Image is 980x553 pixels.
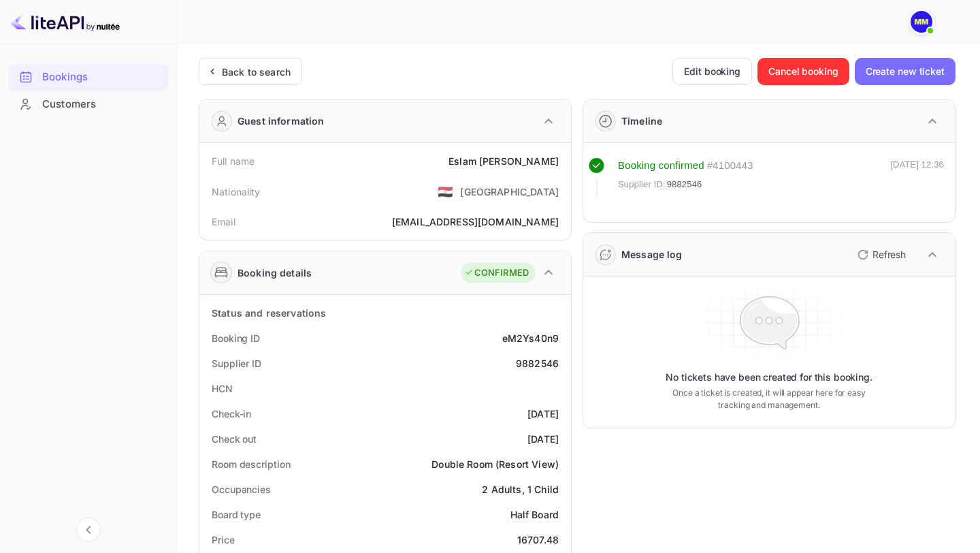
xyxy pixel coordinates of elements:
div: Price [212,533,235,547]
img: Mohamed Mansour [911,11,932,33]
div: Double Room (Resort View) [431,457,559,471]
div: # 4100443 [707,158,753,174]
button: Cancel booking [757,58,849,85]
div: Booking ID [212,331,260,345]
div: Timeline [621,114,662,128]
div: Nationality [212,185,261,199]
span: Supplier ID: [618,178,666,191]
p: Once a ticket is created, it will appear here for easy tracking and management. [670,387,868,411]
button: Collapse navigation [76,518,101,542]
div: 2 Adults, 1 Child [482,482,559,496]
div: [DATE] 12:36 [890,158,944,197]
div: [EMAIL_ADDRESS][DOMAIN_NAME] [392,215,559,229]
div: Check out [212,432,257,446]
div: Customers [42,97,161,112]
div: Message log [621,247,683,262]
div: [DATE] [527,407,559,421]
div: [DATE] [527,432,559,446]
div: Room description [212,457,290,471]
img: LiteAPI logo [11,11,120,33]
div: eM2Ys40n9 [502,331,559,345]
div: Full name [212,154,255,168]
div: Guest information [238,114,325,128]
div: Occupancies [212,482,271,496]
div: Eslam [PERSON_NAME] [448,154,559,168]
div: Check-in [212,407,251,421]
a: Bookings [8,64,168,89]
div: Supplier ID [212,356,261,370]
div: CONFIRMED [464,266,529,280]
div: Status and reservations [212,306,326,320]
span: 9882546 [667,178,702,191]
div: Back to search [222,65,291,79]
button: Edit booking [672,58,752,85]
button: Refresh [849,244,911,266]
div: Booking details [238,266,312,280]
div: 16707.48 [517,533,559,547]
p: No tickets have been created for this booking. [666,370,872,384]
p: Refresh [872,247,906,262]
div: Half Board [510,507,559,522]
div: [GEOGRAPHIC_DATA] [460,185,559,199]
div: HCN [212,381,233,396]
div: Bookings [42,69,161,85]
div: Email [212,215,235,229]
button: Create new ticket [855,58,955,85]
div: Booking confirmed [618,158,704,174]
span: United States [438,179,453,204]
div: Bookings [8,64,168,91]
div: Board type [212,507,261,522]
div: Customers [8,91,168,118]
a: Customers [8,91,168,116]
div: 9882546 [516,356,559,370]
